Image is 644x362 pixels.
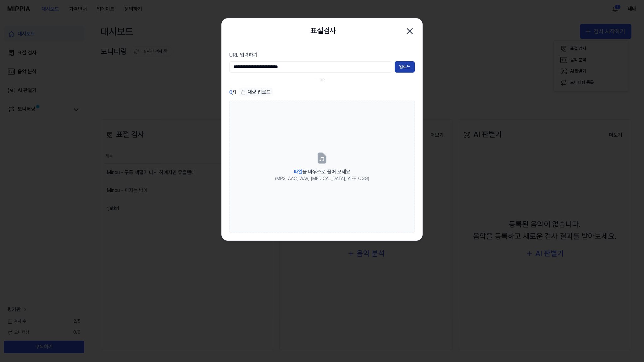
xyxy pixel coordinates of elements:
button: 업로드 [395,61,415,73]
label: URL 입력하기 [229,51,415,59]
div: (MP3, AAC, WAV, [MEDICAL_DATA], AIFF, OGG) [275,176,369,182]
span: 0 [229,89,232,96]
div: 대량 업로드 [239,88,273,96]
button: 대량 업로드 [239,88,273,97]
span: 을 마우스로 끌어 오세요 [294,169,350,175]
div: / 1 [229,88,236,97]
div: OR [319,78,325,83]
span: 파일 [294,169,303,175]
h2: 표절검사 [310,25,336,37]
